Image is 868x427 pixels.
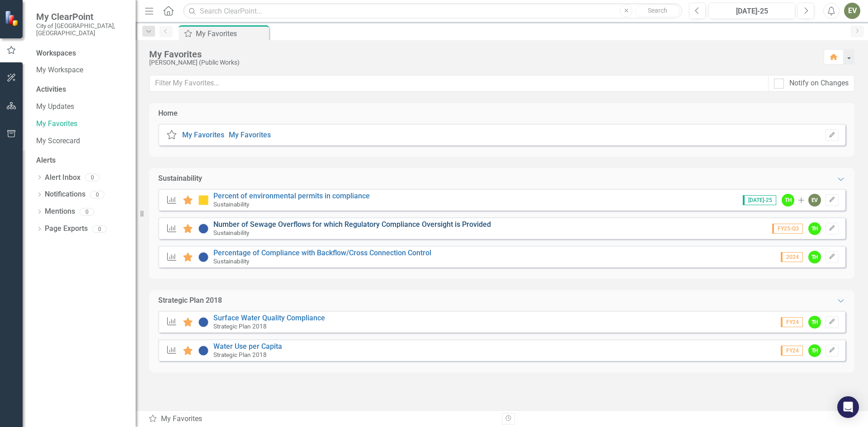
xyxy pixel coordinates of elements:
[198,317,209,328] img: Information Unavailable
[182,131,224,139] a: My Favorites
[213,314,325,322] a: Surface Water Quality Compliance
[36,155,127,166] div: Alerts
[772,224,803,234] span: FY25-Q3
[90,191,104,198] div: 0
[149,59,815,66] div: [PERSON_NAME] (Public Works)
[198,223,209,234] img: Information Unavailable
[148,414,495,424] div: My Favorites
[808,344,821,357] div: TH
[158,174,202,184] div: Sustainability
[198,252,209,263] img: Information Unavailable
[213,249,431,257] a: Percentage of Compliance with Backflow/Cross Connection Control
[92,225,107,233] div: 0
[80,208,94,216] div: 0
[45,173,80,183] a: Alert Inbox
[149,75,769,92] input: Filter My Favorites...
[712,6,792,17] div: [DATE]-25
[708,3,795,19] button: [DATE]-25
[213,258,249,265] small: Sustainability
[45,206,75,217] a: Mentions
[36,102,127,112] a: My Updates
[826,129,839,141] button: Set Home Page
[648,7,667,14] span: Search
[635,5,680,17] button: Search
[743,195,776,205] span: [DATE]-25
[196,28,267,39] div: My Favorites
[229,131,271,139] a: My Favorites
[85,174,99,182] div: 0
[36,119,127,129] a: My Favorites
[213,342,282,351] a: Water Use per Capita
[837,396,859,418] div: Open Intercom Messenger
[213,351,267,358] small: Strategic Plan 2018
[36,84,127,95] div: Activities
[844,3,860,19] button: EV
[36,48,76,59] div: Workspaces
[36,65,127,75] a: My Workspace
[808,222,821,235] div: TH
[781,252,803,262] span: 2024
[36,11,127,22] span: My ClearPoint
[213,201,249,208] small: Sustainability
[45,224,88,234] a: Page Exports
[213,229,249,236] small: Sustainability
[213,192,370,200] a: Percent of environmental permits in compliance
[149,49,815,59] div: My Favorites
[36,22,127,37] small: City of [GEOGRAPHIC_DATA], [GEOGRAPHIC_DATA]
[782,194,794,206] div: TH
[213,220,491,229] a: Number of Sewage Overflows for which Regulatory Compliance Oversight is Provided
[789,78,849,89] div: Notify on Changes
[781,346,803,356] span: FY24
[183,3,682,19] input: Search ClearPoint...
[808,251,821,263] div: TH
[198,345,209,356] img: Information Unavailable
[45,189,85,200] a: Notifications
[808,316,821,328] div: TH
[198,195,209,206] img: Monitoring Progress
[213,323,267,330] small: Strategic Plan 2018
[36,136,127,146] a: My Scorecard
[5,10,20,26] img: ClearPoint Strategy
[158,296,222,306] div: Strategic Plan 2018
[781,317,803,327] span: FY24
[808,194,821,206] div: EV
[158,108,178,119] div: Home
